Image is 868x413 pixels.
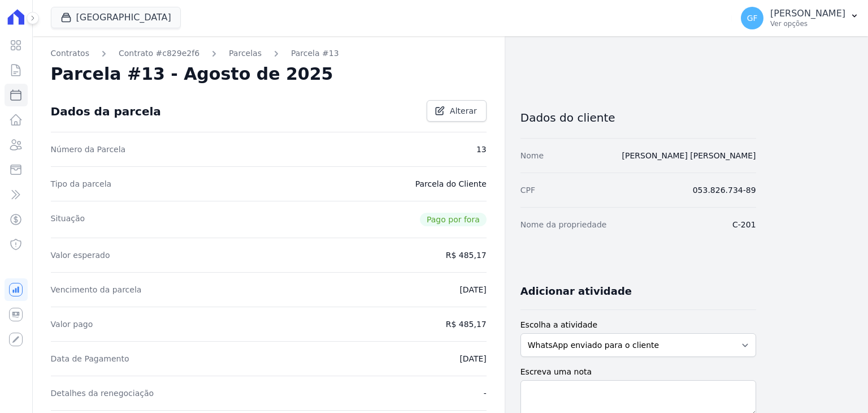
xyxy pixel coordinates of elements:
[229,48,262,59] a: Parcelas
[51,249,110,261] dt: Valor esperado
[51,213,85,226] dt: Situação
[520,319,756,331] label: Escolha a atividade
[520,150,544,161] dt: Nome
[446,249,487,261] dd: R$ 485,17
[51,388,154,399] dt: Detalhes da renegociação
[520,184,535,196] dt: CPF
[520,285,632,298] h3: Adicionar atividade
[520,366,756,378] label: Escreva uma nota
[51,105,161,118] div: Dados da parcela
[732,2,868,34] button: GF [PERSON_NAME] Ver opções
[520,111,756,124] h3: Dados do cliente
[450,105,477,117] span: Alterar
[420,213,487,226] span: Pago por fora
[51,144,126,155] dt: Número da Parcela
[459,284,486,295] dd: [DATE]
[51,178,112,190] dt: Tipo da parcela
[291,48,339,59] a: Parcela #13
[520,219,607,230] dt: Nome da propriedade
[51,48,89,59] a: Contratos
[51,48,487,59] nav: Breadcrumb
[459,353,486,364] dd: [DATE]
[51,7,181,28] button: [GEOGRAPHIC_DATA]
[732,219,756,230] dd: C-201
[484,388,487,399] dd: -
[51,284,142,295] dt: Vencimento da parcela
[119,48,199,59] a: Contrato #c829e2f6
[693,184,756,196] dd: 053.826.734-89
[770,19,845,28] p: Ver opções
[427,100,487,122] a: Alterar
[51,64,333,84] h2: Parcela #13 - Agosto de 2025
[446,319,487,330] dd: R$ 485,17
[622,151,756,160] a: [PERSON_NAME] [PERSON_NAME]
[51,353,129,364] dt: Data de Pagamento
[51,319,93,330] dt: Valor pago
[747,14,758,22] span: GF
[770,8,845,19] p: [PERSON_NAME]
[415,178,487,190] dd: Parcela do Cliente
[476,144,487,155] dd: 13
